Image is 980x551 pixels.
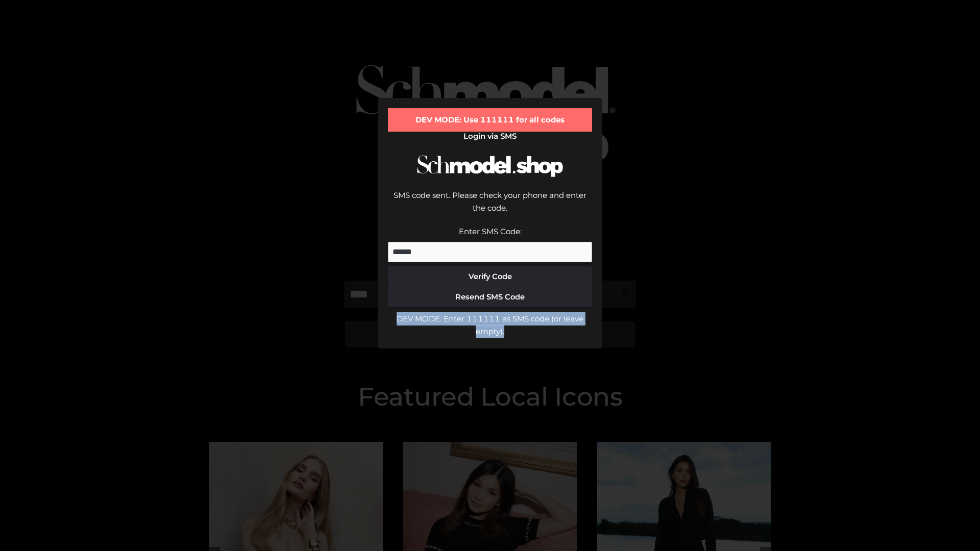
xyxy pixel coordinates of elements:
button: Verify Code [388,266,592,287]
div: SMS code sent. Please check your phone and enter the code. [388,189,592,225]
div: DEV MODE: Use 111111 for all codes [388,108,592,132]
button: Resend SMS Code [388,287,592,307]
h2: Login via SMS [388,132,592,141]
img: Schmodel Logo [413,146,567,186]
label: Enter SMS Code: [459,227,522,236]
div: DEV MODE: Enter 111111 as SMS code (or leave empty). [388,312,592,338]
